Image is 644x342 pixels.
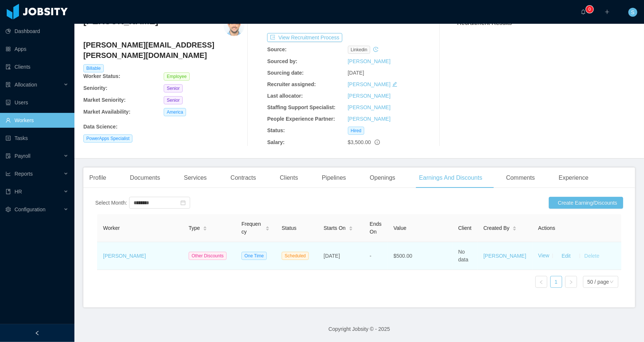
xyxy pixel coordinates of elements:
div: Services [178,167,212,188]
a: icon: auditClients [6,59,68,74]
div: Profile [83,167,112,188]
span: Billable [83,64,104,72]
i: icon: history [373,47,378,52]
span: Other Discounts [189,252,227,260]
i: icon: book [6,189,11,194]
span: Worker [103,225,120,231]
b: Data Science : [83,124,118,130]
sup: 0 [586,6,593,13]
a: View [538,253,550,259]
div: Sort [512,225,517,230]
i: icon: plus [605,9,610,14]
b: People Experience Partner: [267,116,335,122]
span: Payroll [15,153,31,159]
i: icon: bell [581,9,586,14]
i: icon: solution [6,82,11,87]
span: Starts On [324,224,346,232]
span: $500.00 [394,253,413,259]
a: [PERSON_NAME] [348,104,391,110]
div: Pipelines [316,167,352,188]
a: [PERSON_NAME] [348,93,391,99]
i: icon: left [539,280,544,284]
span: [DATE] [324,253,340,259]
a: icon: pie-chartDashboard [6,24,68,39]
a: [PERSON_NAME] [348,81,391,87]
i: icon: edit [392,82,397,87]
b: Seniority: [83,85,108,91]
b: Staffing Support Specialist: [267,104,336,110]
span: Status [282,225,297,231]
span: One Time [241,252,267,260]
span: [DATE] [348,70,364,76]
div: Documents [124,167,166,188]
span: Frequency [241,220,262,236]
a: icon: appstoreApps [6,42,68,56]
button: Delete [583,250,601,262]
b: Sourcing date: [267,70,304,76]
i: icon: right [569,280,573,284]
a: icon: exportView Recruitment Process [267,35,342,40]
b: Sourced by: [267,58,297,64]
a: icon: profileTasks [6,131,68,146]
li: Previous Page [535,276,547,288]
span: $3,500.00 [348,139,371,145]
span: Ends On [370,221,382,235]
a: icon: userWorkers [6,113,68,128]
span: Configuration [15,206,45,212]
i: icon: caret-down [203,228,207,230]
div: Sort [265,225,270,230]
b: Source: [267,46,286,52]
h4: [PERSON_NAME][EMAIL_ADDRESS][PERSON_NAME][DOMAIN_NAME] [83,40,244,61]
div: Earnings And Discounts [413,167,488,188]
i: icon: caret-up [349,225,353,227]
b: Recruiter assigned: [267,81,316,87]
i: icon: file-protect [6,153,11,159]
span: Value [394,225,407,231]
button: icon: [object Object]Create Earning/Discounts [549,197,623,209]
b: Salary: [267,139,285,145]
a: [PERSON_NAME] [348,116,391,122]
span: Client [458,225,472,231]
i: icon: calendar [180,200,186,205]
div: Experience [553,167,595,188]
i: icon: line-chart [6,171,11,176]
b: Status: [267,127,285,133]
div: Comments [500,167,541,188]
img: 878f3997-54a0-4081-bdc0-ddf6345e1030_6807988e5a7f6-400w.png [224,15,244,36]
b: Worker Status: [83,73,120,79]
i: icon: setting [6,207,11,212]
footer: Copyright Jobsity © - 2025 [74,316,644,342]
i: icon: caret-down [266,228,270,230]
div: Openings [364,167,401,188]
span: Created By [483,224,509,232]
b: Market Availability: [83,109,131,115]
i: icon: caret-down [349,228,353,230]
div: Clients [274,167,304,188]
span: Employee [164,72,189,81]
span: linkedin [348,46,371,54]
a: [PERSON_NAME] [483,253,526,259]
span: HR [15,189,22,195]
a: icon: robotUsers [6,95,68,110]
span: Actions [538,225,555,231]
span: Senior [164,96,183,104]
i: icon: caret-down [513,228,517,230]
i: icon: caret-up [513,225,517,227]
b: Market Seniority: [83,97,126,103]
a: [PERSON_NAME] [348,58,391,64]
span: America [164,108,186,116]
div: Contracts [225,167,262,188]
span: Allocation [15,82,37,88]
span: - [370,253,372,259]
span: Type [189,224,200,232]
div: Select Month: [95,199,127,207]
button: Edit [556,250,577,262]
a: 1 [551,276,562,287]
b: Last allocator: [267,93,303,99]
span: Senior [164,84,183,92]
button: icon: exportView Recruitment Process [267,33,342,42]
span: S [631,8,634,17]
div: Sort [349,225,353,230]
div: 50 / page [587,276,609,287]
div: Sort [203,225,207,230]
